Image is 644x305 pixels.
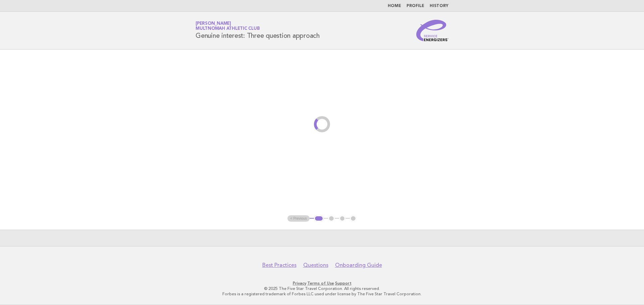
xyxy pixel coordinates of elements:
a: Questions [303,262,328,269]
a: [PERSON_NAME]Multnomah Athletic Club [196,21,260,31]
a: Onboarding Guide [335,262,382,269]
span: Multnomah Athletic Club [196,27,260,31]
a: Support [335,281,352,286]
p: · · [117,281,527,286]
a: History [430,4,448,8]
a: Terms of Use [307,281,334,286]
img: Service Energizers [416,20,448,41]
a: Profile [407,4,424,8]
p: © 2025 The Five Star Travel Corporation. All rights reserved. [117,286,527,291]
p: Forbes is a registered trademark of Forbes LLC used under license by The Five Star Travel Corpora... [117,291,527,297]
a: Home [388,4,401,8]
h1: Genuine interest: Three question approach [196,22,320,39]
a: Privacy [293,281,306,286]
a: Best Practices [262,262,297,269]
